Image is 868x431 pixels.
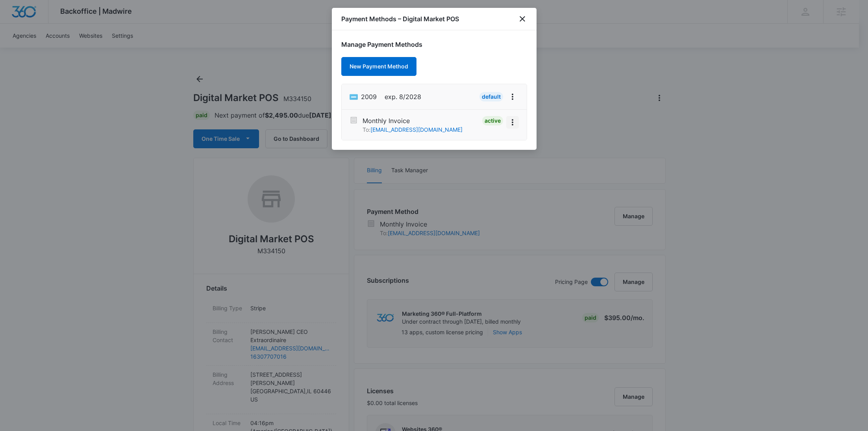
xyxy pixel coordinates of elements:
span: exp. 8/2028 [385,92,421,101]
p: Monthly Invoice [363,116,463,125]
button: New Payment Method [341,57,416,76]
div: Active [482,116,503,125]
button: close [518,14,527,24]
p: To: [363,125,463,134]
h1: Manage Payment Methods [341,40,527,49]
button: View More [506,116,519,129]
h1: Payment Methods – Digital Market POS [341,14,459,24]
div: Default [479,92,503,101]
span: American Express ending with [361,92,377,101]
a: [EMAIL_ADDRESS][DOMAIN_NAME] [370,126,463,133]
button: View More [506,90,519,103]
